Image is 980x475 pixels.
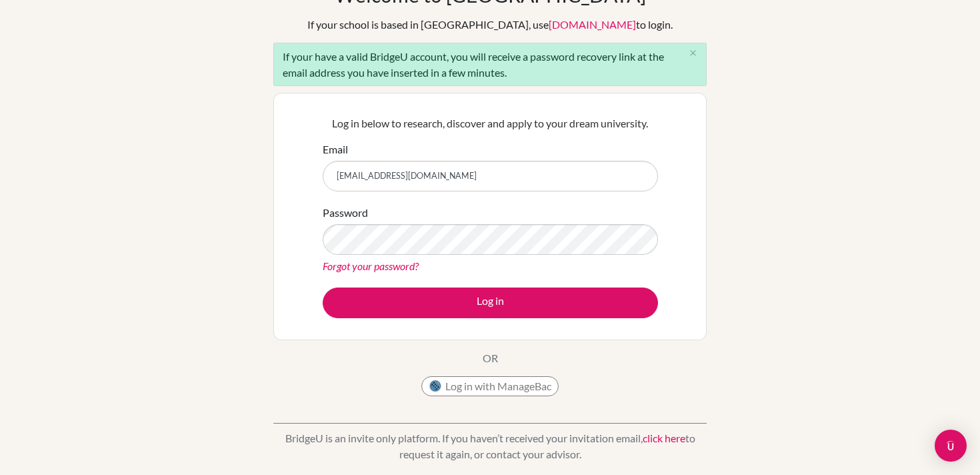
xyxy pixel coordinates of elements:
[273,43,707,86] div: If your have a valid BridgeU account, you will receive a password recovery link at the email addr...
[549,18,636,31] a: [DOMAIN_NAME]
[679,43,706,63] button: Close
[323,141,348,157] label: Email
[688,48,698,58] i: close
[323,288,658,318] button: Log in
[643,432,685,444] a: click here
[273,430,707,462] p: BridgeU is an invite only platform. If you haven’t received your invitation email, to request it ...
[483,350,498,366] p: OR
[323,205,368,221] label: Password
[935,430,967,462] div: Open Intercom Messenger
[323,260,419,272] a: Forgot your password?
[307,17,673,33] div: If your school is based in [GEOGRAPHIC_DATA], use to login.
[323,115,658,131] p: Log in below to research, discover and apply to your dream university.
[421,376,559,396] button: Log in with ManageBac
